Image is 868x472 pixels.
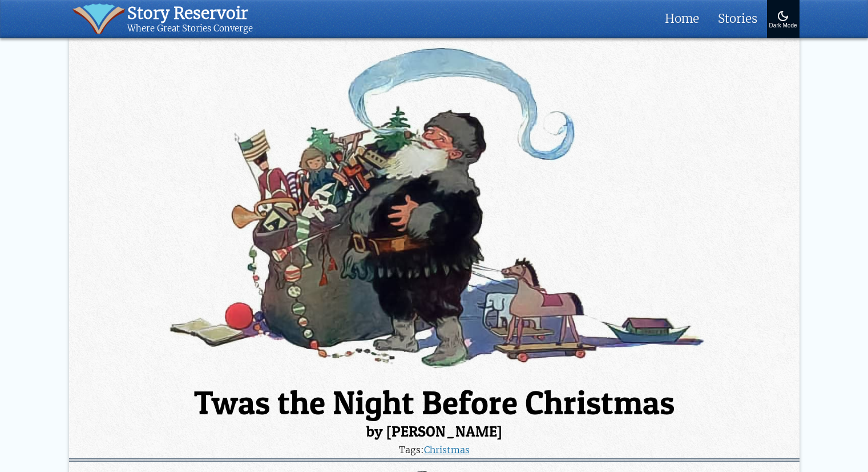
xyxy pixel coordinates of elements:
[69,43,800,375] img: Santa and his bag of toys.
[769,23,797,29] div: Dark Mode
[69,444,800,458] div: Tags:
[127,3,253,23] div: Story Reservoir
[69,424,800,439] small: by [PERSON_NAME]
[127,23,253,34] div: Where Great Stories Converge
[424,444,470,456] a: Christmas
[69,386,800,439] h1: Twas the Night Before Christmas
[776,9,790,23] img: Turn On Dark Mode
[72,3,126,34] img: icon of book with waver spilling out.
